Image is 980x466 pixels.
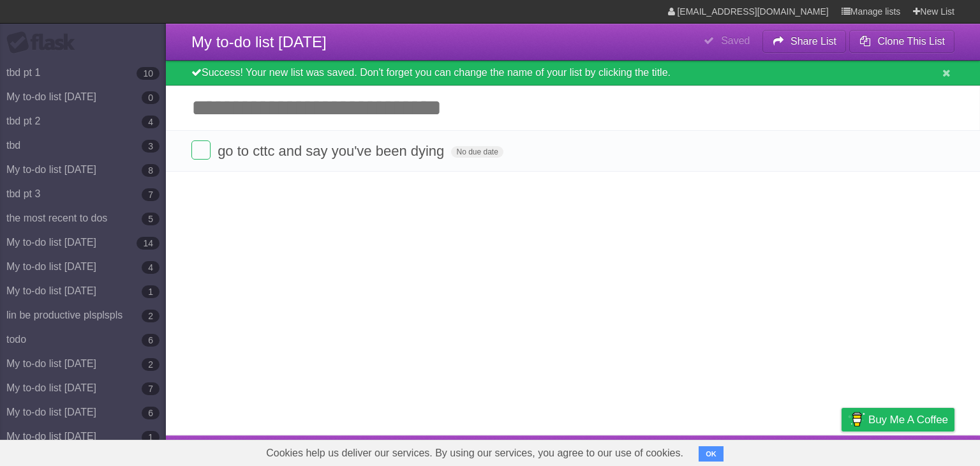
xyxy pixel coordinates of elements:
b: 8 [142,164,160,177]
b: 2 [142,358,160,371]
b: 2 [142,310,160,322]
b: Share List [791,36,836,47]
b: 0 [142,91,160,104]
b: 6 [142,334,160,347]
img: Buy me a coffee [848,409,865,430]
a: Terms [782,439,810,463]
b: 6 [142,407,160,419]
button: OK [699,446,724,462]
b: 5 [142,213,160,225]
b: 4 [142,261,160,274]
b: 10 [137,67,160,80]
a: Buy me a coffee [842,408,954,432]
label: Done [191,140,211,160]
button: Share List [762,30,847,53]
a: Suggest a feature [874,439,954,463]
button: Clone This List [849,30,954,53]
b: 3 [142,140,160,153]
span: Buy me a coffee [868,409,948,431]
a: Developers [714,439,766,463]
span: My to-do list [DATE] [191,33,327,50]
b: 1 [142,285,160,298]
b: 7 [142,188,160,201]
div: Flask [6,31,83,54]
b: 4 [142,116,160,128]
b: 7 [142,382,160,395]
span: Cookies help us deliver our services. By using our services, you agree to our use of cookies. [253,440,696,466]
b: Saved [721,35,750,46]
b: Clone This List [877,36,945,47]
b: 14 [137,237,160,250]
a: About [672,439,699,463]
a: Privacy [825,439,858,463]
span: go to cttc and say you've been dying [218,143,447,159]
span: No due date [451,146,503,158]
div: Success! Your new list was saved. Don't forget you can change the name of your list by clicking t... [166,61,980,86]
b: 1 [142,431,160,444]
